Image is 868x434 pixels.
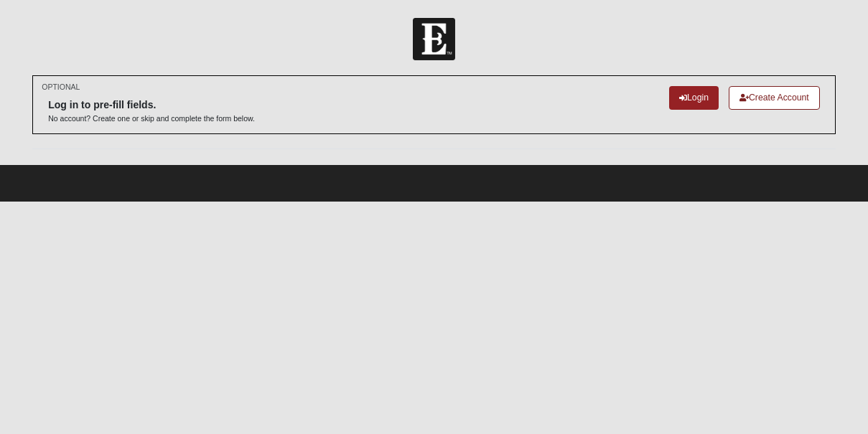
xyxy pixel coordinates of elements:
a: Create Account [729,86,820,110]
h6: Log in to pre-fill fields. [48,99,255,111]
img: Church of Eleven22 Logo [413,18,455,60]
a: Login [669,86,719,110]
p: No account? Create one or skip and complete the form below. [48,113,255,124]
small: OPTIONAL [42,82,80,93]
